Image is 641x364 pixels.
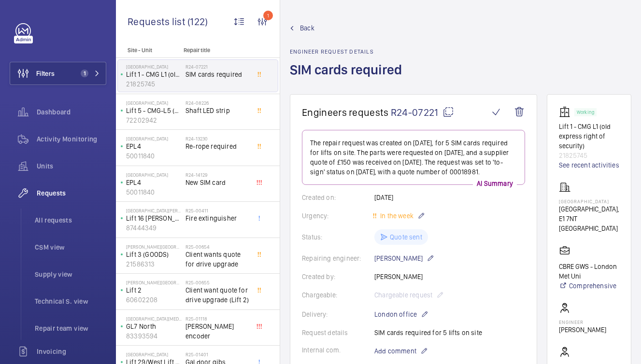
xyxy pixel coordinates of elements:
[185,141,249,151] span: Re-rope required
[126,151,182,161] p: 50011840
[126,331,182,341] p: 83393594
[290,61,408,94] h1: SIM cards required
[577,111,594,114] p: Working
[559,281,619,291] a: Comprehensive
[300,23,314,33] span: Back
[559,122,619,151] p: Lift 1 - CMG L1 (old express right of security)
[35,269,106,279] span: Supply view
[374,252,434,264] p: [PERSON_NAME]
[559,325,606,335] p: [PERSON_NAME]
[185,244,249,250] h2: R25-00654
[126,106,182,115] p: Lift 5 - CMG-L5 (Rubax)
[116,47,180,54] p: Site - Unit
[126,141,182,151] p: EPL4
[378,212,413,220] span: In the week
[559,214,619,233] p: E1 7NT [GEOGRAPHIC_DATA]
[559,106,574,118] img: elevator.svg
[37,347,106,356] span: Invoicing
[185,213,249,223] span: Fire extinguisher
[128,15,187,28] span: Requests list
[185,106,249,115] span: Shaft LED strip
[35,215,106,225] span: All requests
[126,285,182,295] p: Lift 2
[126,79,182,89] p: 21825745
[185,178,249,187] span: New SIM card
[559,160,619,170] a: See recent activities
[126,178,182,187] p: EPL4
[126,208,182,213] p: [GEOGRAPHIC_DATA][PERSON_NAME]
[185,70,249,79] span: SIM cards required
[81,70,88,77] span: 1
[185,208,249,213] h2: R25-00411
[37,134,106,144] span: Activity Monitoring
[35,323,106,333] span: Repair team view
[35,296,106,306] span: Technical S. view
[302,106,389,118] span: Engineers requests
[10,62,106,85] button: Filters1
[126,351,182,357] p: [GEOGRAPHIC_DATA]
[126,136,182,141] p: [GEOGRAPHIC_DATA]
[559,151,619,160] p: 21825745
[185,280,249,285] h2: R25-00655
[126,213,182,223] p: Lift 16 [PERSON_NAME]
[126,295,182,305] p: 60602208
[126,64,182,70] p: [GEOGRAPHIC_DATA]
[310,138,517,177] p: The repair request was created on [DATE], for 5 SIM cards required for lifts on site. The parts w...
[126,115,182,125] p: 72202942
[126,172,182,178] p: [GEOGRAPHIC_DATA]
[185,64,249,70] h2: R24-07221
[126,244,182,250] p: [PERSON_NAME][GEOGRAPHIC_DATA]
[473,179,517,188] p: AI Summary
[36,69,55,78] span: Filters
[559,204,619,214] p: [GEOGRAPHIC_DATA],
[126,100,182,106] p: [GEOGRAPHIC_DATA]
[185,172,249,178] h2: R24-14129
[126,223,182,233] p: 87444349
[185,100,249,106] h2: R24-08226
[185,136,249,141] h2: R24-13230
[35,242,106,252] span: CSM view
[37,161,106,171] span: Units
[290,48,408,55] h2: Engineer request details
[126,187,182,197] p: 50011840
[559,262,619,281] p: CBRE GWS - London Met Uni
[185,351,249,357] h2: R25-01401
[126,259,182,269] p: 21586313
[185,250,249,269] span: Client wants quote for drive upgrade
[126,316,182,322] p: [GEOGRAPHIC_DATA][MEDICAL_DATA] (UCLH)
[185,285,249,305] span: Client want quote for drive upgrade (Lift 2)
[126,70,182,79] p: Lift 1 - CMG L1 (old express right of security)
[559,319,606,325] p: Engineer
[126,322,182,331] p: GL7 North
[374,346,416,356] span: Add comment
[126,250,182,259] p: Lift 3 (GOODS)
[559,198,619,204] p: [GEOGRAPHIC_DATA]
[37,188,106,198] span: Requests
[184,47,247,54] p: Repair title
[185,316,249,322] h2: R25-01118
[374,308,428,320] p: London office
[185,322,249,341] span: [PERSON_NAME] encoder
[126,280,182,285] p: [PERSON_NAME][GEOGRAPHIC_DATA]
[391,106,454,118] span: R24-07221
[37,107,106,117] span: Dashboard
